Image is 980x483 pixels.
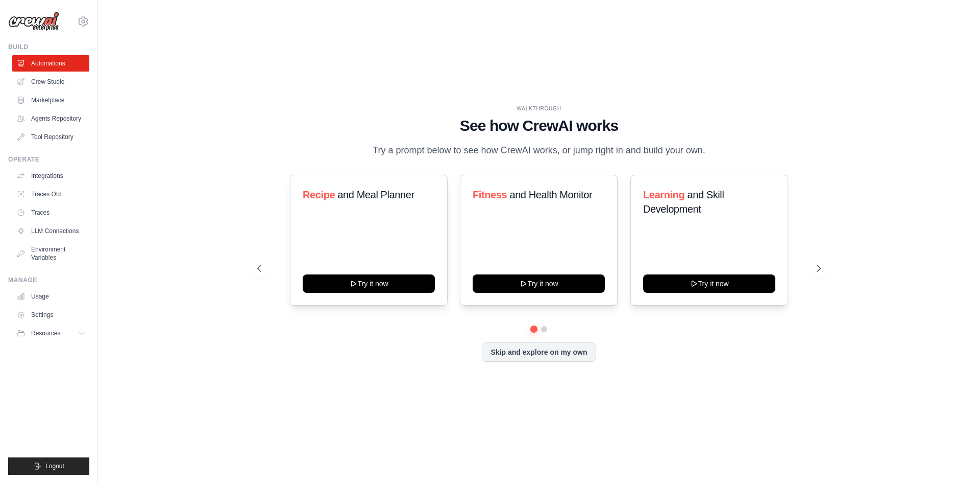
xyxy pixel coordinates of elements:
a: Settings [12,307,89,323]
div: Build [8,43,89,51]
button: Try it now [473,274,605,293]
span: Logout [45,462,64,470]
a: Crew Studio [12,74,89,90]
span: Fitness [473,189,507,200]
a: Automations [12,55,89,72]
a: Agents Repository [12,110,89,127]
a: Usage [12,288,89,305]
a: LLM Connections [12,223,89,239]
button: Try it now [643,274,775,293]
span: and Health Monitor [510,189,593,200]
button: Logout [8,457,89,475]
span: Learning [643,189,684,200]
a: Tool Repository [12,129,89,145]
iframe: Chat Widget [929,434,980,483]
button: Try it now [303,274,435,293]
span: Resources [31,329,60,337]
button: Skip and explore on my own [482,342,596,362]
a: Marketplace [12,92,89,108]
div: Operate [8,155,89,164]
img: Logo [8,12,59,31]
a: Environment Variables [12,241,89,266]
div: Manage [8,276,89,284]
a: Integrations [12,168,89,184]
div: WALKTHROUGH [257,105,821,112]
a: Traces [12,204,89,221]
a: Traces Old [12,186,89,202]
span: Recipe [303,189,335,200]
h1: See how CrewAI works [257,117,821,135]
span: and Meal Planner [337,189,414,200]
span: and Skill Development [643,189,724,215]
button: Resources [12,325,89,341]
p: Try a prompt below to see how CrewAI works, or jump right in and build your own. [367,143,710,158]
